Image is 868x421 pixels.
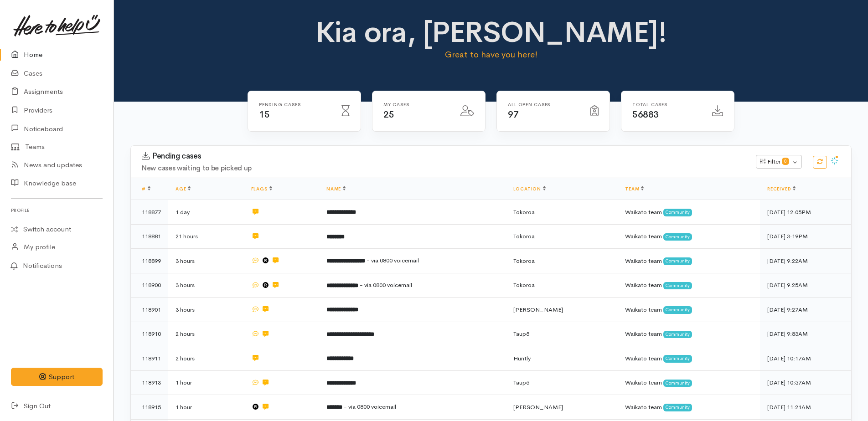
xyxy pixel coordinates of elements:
[168,298,244,322] td: 3 hours
[760,346,851,371] td: [DATE] 10:17AM
[513,379,530,386] span: Taupō
[760,224,851,249] td: [DATE] 3:19PM
[663,380,692,387] span: Community
[618,224,760,249] td: Waikato team
[513,330,530,338] span: Taupō
[513,208,535,216] span: Tokoroa
[259,102,331,107] h6: Pending cases
[663,306,692,313] span: Community
[513,232,535,240] span: Tokoroa
[513,306,563,313] span: [PERSON_NAME]
[508,102,579,107] h6: All Open cases
[760,298,851,322] td: [DATE] 9:27AM
[513,281,535,289] span: Tokoroa
[618,273,760,298] td: Waikato team
[142,152,745,161] h3: Pending cases
[360,281,412,289] span: - via 0800 voicemail
[11,204,103,216] h6: Profile
[760,395,851,420] td: [DATE] 11:21AM
[131,346,168,371] td: 118911
[767,186,796,192] a: Received
[513,257,535,265] span: Tokoroa
[168,200,244,225] td: 1 day
[168,395,244,420] td: 1 hour
[326,186,346,192] a: Name
[625,186,644,192] a: Team
[760,273,851,298] td: [DATE] 9:25AM
[513,186,546,192] a: Location
[618,249,760,273] td: Waikato team
[168,273,244,298] td: 3 hours
[663,257,692,265] span: Community
[142,186,150,192] a: #
[131,224,168,249] td: 118881
[618,322,760,346] td: Waikato team
[176,186,191,192] a: Age
[131,273,168,298] td: 118900
[756,155,802,169] button: Filter0
[367,257,419,264] span: - via 0800 voicemail
[314,48,669,61] p: Great to have you here!
[142,164,745,172] h4: New cases waiting to be picked up
[760,370,851,395] td: [DATE] 10:57AM
[632,109,659,120] span: 56883
[663,331,692,338] span: Community
[618,395,760,420] td: Waikato team
[383,109,394,120] span: 25
[168,224,244,249] td: 21 hours
[663,355,692,362] span: Community
[168,249,244,273] td: 3 hours
[383,102,449,107] h6: My cases
[760,249,851,273] td: [DATE] 9:22AM
[131,322,168,346] td: 118910
[782,158,789,165] span: 0
[131,395,168,420] td: 118915
[618,370,760,395] td: Waikato team
[11,368,103,386] button: Support
[513,354,531,362] span: Huntly
[251,186,272,192] a: Flags
[131,249,168,273] td: 118899
[760,200,851,225] td: [DATE] 12:05PM
[618,346,760,371] td: Waikato team
[131,370,168,395] td: 118913
[663,404,692,411] span: Community
[663,282,692,289] span: Community
[168,346,244,371] td: 2 hours
[344,403,396,411] span: - via 0800 voicemail
[314,16,669,48] h1: Kia ora, [PERSON_NAME]!
[632,102,701,107] h6: Total cases
[618,200,760,225] td: Waikato team
[663,233,692,241] span: Community
[131,298,168,322] td: 118901
[168,370,244,395] td: 1 hour
[618,298,760,322] td: Waikato team
[259,109,269,120] span: 15
[663,209,692,216] span: Community
[508,109,518,120] span: 97
[168,322,244,346] td: 2 hours
[760,322,851,346] td: [DATE] 9:53AM
[513,403,563,411] span: [PERSON_NAME]
[131,200,168,225] td: 118877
